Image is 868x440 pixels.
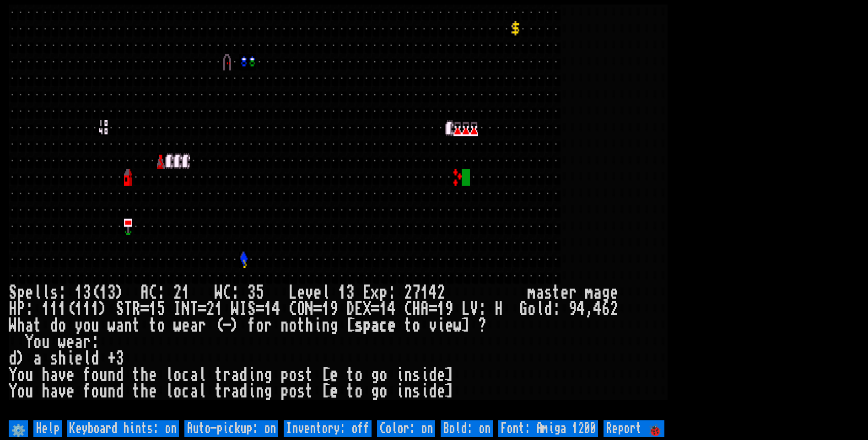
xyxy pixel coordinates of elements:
div: S [9,284,17,301]
div: t [346,383,355,400]
div: a [50,383,58,400]
div: H [412,301,421,317]
div: e [610,284,618,301]
div: : [91,334,99,350]
div: I [239,301,248,317]
div: v [58,367,66,383]
div: t [215,383,223,400]
div: C [223,284,231,301]
div: 1 [338,284,346,301]
div: 1 [42,301,50,317]
div: w [453,317,462,334]
div: p [379,284,388,301]
div: o [379,383,388,400]
div: C [404,301,412,317]
div: i [421,367,429,383]
div: i [396,367,404,383]
div: t [404,317,412,334]
div: e [437,367,445,383]
div: n [256,367,264,383]
div: v [305,284,313,301]
div: Y [9,367,17,383]
div: l [165,383,173,400]
div: n [404,383,412,400]
div: p [17,284,25,301]
div: t [33,317,42,334]
div: o [173,367,182,383]
div: o [289,367,297,383]
div: G [519,301,528,317]
div: u [42,334,50,350]
div: g [602,284,610,301]
div: 2 [206,301,215,317]
div: s [50,350,58,367]
div: 3 [108,284,116,301]
div: 3 [248,284,256,301]
div: f [83,383,91,400]
div: s [412,383,421,400]
div: S [116,301,124,317]
div: e [182,317,190,334]
div: ) [116,284,124,301]
div: W [231,301,239,317]
div: a [593,284,602,301]
div: i [437,317,445,334]
div: p [363,317,371,334]
input: Font: Amiga 1200 [498,420,598,437]
div: d [239,383,248,400]
div: ? [478,317,486,334]
div: s [297,383,305,400]
div: y [75,317,83,334]
div: a [50,367,58,383]
input: ⚙️ [9,420,28,437]
div: ) [231,317,239,334]
div: X [363,301,371,317]
div: 3 [83,284,91,301]
div: t [552,284,561,301]
div: i [421,383,429,400]
div: s [50,284,58,301]
div: i [66,350,75,367]
div: [ [322,367,330,383]
div: u [99,383,108,400]
div: o [355,367,363,383]
div: v [58,383,66,400]
div: E [355,301,363,317]
input: Bold: on [441,420,493,437]
div: d [429,367,437,383]
div: h [305,317,313,334]
div: d [429,383,437,400]
div: 1 [421,284,429,301]
div: : [552,301,561,317]
div: l [33,284,42,301]
div: d [544,301,552,317]
div: t [346,367,355,383]
div: m [585,284,593,301]
div: o [289,317,297,334]
div: n [108,383,116,400]
div: o [379,367,388,383]
div: s [544,284,552,301]
div: 2 [404,284,412,301]
div: t [215,367,223,383]
div: 1 [379,301,388,317]
div: t [132,317,140,334]
div: = [371,301,379,317]
div: ( [66,301,75,317]
div: e [66,367,75,383]
div: o [355,383,363,400]
div: : [25,301,33,317]
div: e [149,383,157,400]
div: r [264,317,272,334]
div: 4 [593,301,602,317]
div: i [313,317,322,334]
div: E [363,284,371,301]
div: W [9,317,17,334]
div: u [91,317,99,334]
div: c [182,367,190,383]
div: o [173,383,182,400]
div: u [25,383,33,400]
div: Y [9,383,17,400]
div: R [132,301,140,317]
div: A [421,301,429,317]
